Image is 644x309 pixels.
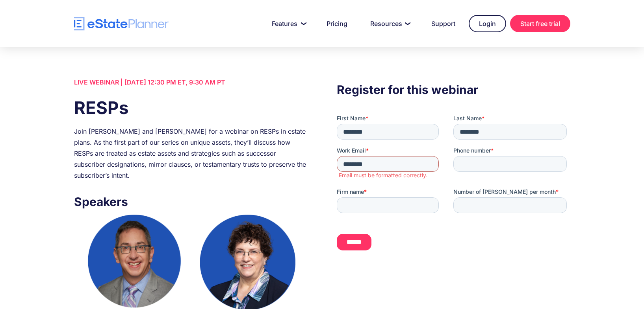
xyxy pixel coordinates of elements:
div: LIVE WEBINAR | [DATE] 12:30 PM ET, 9:30 AM PT [74,77,307,88]
h1: RESPs [74,96,307,120]
h3: Register for this webinar [337,81,570,99]
a: Resources [361,16,418,31]
a: Features [262,16,313,31]
a: Login [469,15,506,32]
a: Support [422,16,465,31]
h3: Speakers [74,193,307,211]
a: home [74,17,169,31]
a: Pricing [317,16,357,31]
iframe: Form 0 [337,114,570,264]
a: Start free trial [510,15,570,32]
div: Join [PERSON_NAME] and [PERSON_NAME] for a webinar on RESPs in estate plans. As the first part of... [74,126,307,181]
